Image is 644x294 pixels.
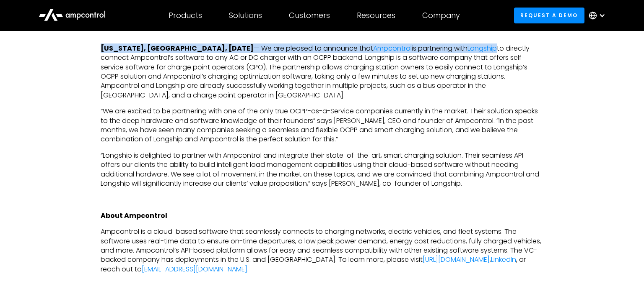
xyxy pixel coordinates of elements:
div: Solutions [229,11,262,20]
div: Products [169,11,202,20]
div: Customers [289,11,330,20]
p: — We are pleased to announce that is partnering with to directly connect Ampcontrol’s software to... [101,44,543,100]
a: Request a demo [514,8,584,23]
a: [URL][DOMAIN_NAME] [423,255,490,264]
strong: About Ampcontrol [101,211,167,220]
p: Ampcontrol is a cloud-based software that seamlessly connects to charging networks, electric vehi... [101,227,543,274]
div: Resources [357,11,395,20]
p: ‍ [101,195,543,204]
a: [EMAIL_ADDRESS][DOMAIN_NAME] [142,264,247,274]
strong: [US_STATE], [GEOGRAPHIC_DATA], [DATE] [101,43,254,53]
a: LinkedIn [491,255,516,264]
div: Company [422,11,460,20]
p: “We are excited to be partnering with one of the only true OCPP-as-a-Service companies currently ... [101,107,543,144]
a: Longship [467,43,497,53]
p: ‍ [101,281,543,290]
a: Ampcontrol [373,43,412,53]
p: “Longship is delighted to partner with Ampcontrol and integrate their state-of-the-art, smart cha... [101,151,543,189]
